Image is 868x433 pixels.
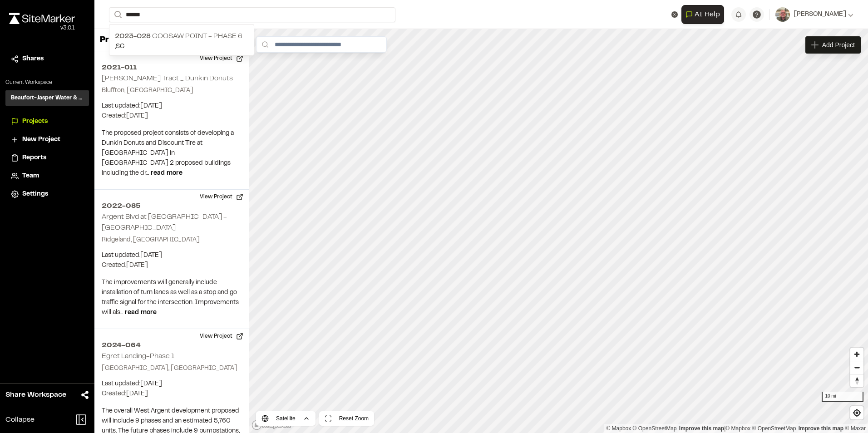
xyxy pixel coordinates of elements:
[102,353,174,359] h2: Egret Landing-Phase 1
[102,111,242,121] p: Created: [DATE]
[845,425,866,432] a: Maxar
[102,201,242,212] h2: 2022-085
[109,27,254,55] a: 2023-028 Coosaw Point - Phase 6,SC
[249,29,868,433] canvas: Map
[850,361,863,374] button: Zoom out
[252,420,291,430] a: Mapbox logo
[194,329,249,344] button: View Project
[22,189,48,199] span: Settings
[102,261,242,271] p: Created: [DATE]
[11,54,84,64] a: Shares
[633,425,677,432] a: OpenStreetMap
[725,425,750,432] a: Mapbox
[115,33,151,39] span: 2023-028
[681,5,728,24] div: Open AI Assistant
[22,117,48,127] span: Projects
[194,190,249,204] button: View Project
[5,79,89,87] p: Current Workspace
[194,51,249,66] button: View Project
[102,364,242,374] p: [GEOGRAPHIC_DATA], [GEOGRAPHIC_DATA]
[22,153,46,163] span: Reports
[151,171,182,176] span: read more
[102,389,242,399] p: Created: [DATE]
[11,135,84,145] a: New Project
[11,94,84,102] h3: Beaufort-Jasper Water & Sewer Authority
[102,62,242,73] h2: 2021-011
[102,379,242,389] p: Last updated: [DATE]
[606,424,866,433] div: |
[850,406,863,419] button: Find my location
[850,374,863,387] span: Reset bearing to north
[752,425,796,432] a: OpenStreetMap
[102,235,242,245] p: Ridgeland, [GEOGRAPHIC_DATA]
[102,340,242,351] h2: 2024-064
[606,425,631,432] a: Mapbox
[102,251,242,261] p: Last updated: [DATE]
[695,9,720,20] span: AI Help
[102,214,227,231] h2: Argent Blvd at [GEOGRAPHIC_DATA] - [GEOGRAPHIC_DATA]
[794,10,846,20] span: [PERSON_NAME]
[671,11,678,18] button: Clear text
[679,425,724,432] a: Map feedback
[100,34,134,46] p: Projects
[22,171,39,181] span: Team
[799,425,843,432] a: Improve this map
[822,40,855,49] span: Add Project
[115,31,248,42] p: Coosaw Point - Phase 6
[22,54,44,64] span: Shares
[11,189,84,199] a: Settings
[22,135,60,145] span: New Project
[5,389,66,400] span: Share Workspace
[102,101,242,111] p: Last updated: [DATE]
[775,7,853,22] button: [PERSON_NAME]
[681,5,724,24] button: Open AI Assistant
[822,392,863,402] div: 10 mi
[256,411,316,426] button: Satellite
[102,75,233,82] h2: [PERSON_NAME] Tract _ Dunkin Donuts
[102,128,242,178] p: The proposed project consists of developing a Dunkin Donuts and Discount Tire at [GEOGRAPHIC_DATA...
[5,414,35,425] span: Collapse
[11,171,84,181] a: Team
[319,411,374,426] button: Reset Zoom
[115,42,248,52] p: , SC
[125,310,157,315] span: read more
[9,13,75,24] img: rebrand.png
[9,24,75,32] div: Oh geez...please don't...
[850,361,863,374] span: Zoom out
[850,374,863,387] button: Reset bearing to north
[775,7,790,22] img: User
[102,86,242,96] p: Bluffton, [GEOGRAPHIC_DATA]
[11,117,84,127] a: Projects
[11,153,84,163] a: Reports
[102,278,242,318] p: The improvements will generally include installation of turn lanes as well as a stop and go traff...
[850,348,863,361] button: Zoom in
[109,7,125,22] button: Search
